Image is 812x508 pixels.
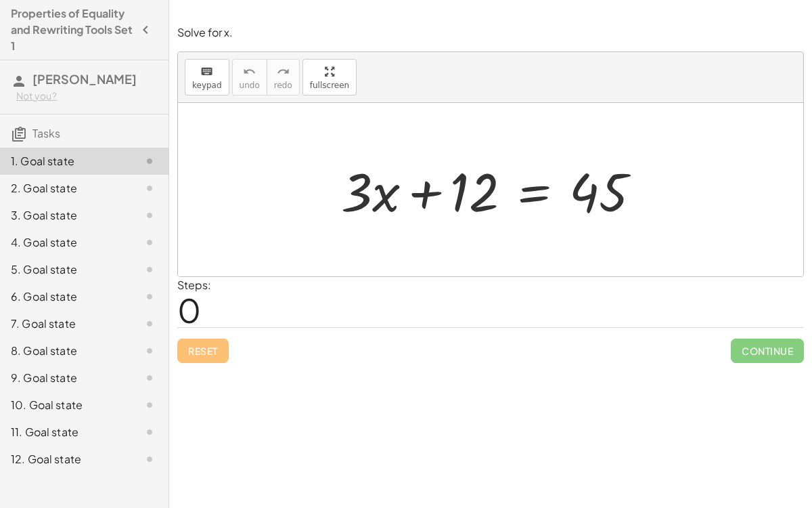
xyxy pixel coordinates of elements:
[141,370,158,386] i: Task not started.
[11,397,120,413] div: 10. Goal state
[141,424,158,440] i: Task not started.
[277,64,290,80] i: redo
[141,153,158,169] i: Task not started.
[141,234,158,251] i: Task not started.
[192,81,222,90] span: keypad
[185,59,229,96] button: keyboardkeypad
[274,81,292,90] span: redo
[141,207,158,224] i: Task not started.
[243,64,256,80] i: undo
[141,451,158,467] i: Task not started.
[141,289,158,305] i: Task not started.
[141,397,158,413] i: Task not started.
[11,370,120,386] div: 9. Goal state
[11,153,120,169] div: 1. Goal state
[16,89,158,103] div: Not you?
[200,64,213,80] i: keyboard
[11,343,120,359] div: 8. Goal state
[232,59,267,96] button: undoundo
[11,316,120,332] div: 7. Goal state
[267,59,300,96] button: redoredo
[11,207,120,224] div: 3. Goal state
[11,451,120,467] div: 12. Goal state
[11,424,120,440] div: 11. Goal state
[141,261,158,278] i: Task not started.
[302,59,357,96] button: fullscreen
[11,261,120,278] div: 5. Goal state
[11,180,120,196] div: 2. Goal state
[141,316,158,332] i: Task not started.
[177,278,211,292] label: Steps:
[11,5,133,54] h4: Properties of Equality and Rewriting Tools Set 1
[141,343,158,359] i: Task not started.
[11,289,120,305] div: 6. Goal state
[32,126,60,140] span: Tasks
[310,81,349,90] span: fullscreen
[32,71,137,87] span: [PERSON_NAME]
[11,234,120,251] div: 4. Goal state
[141,180,158,196] i: Task not started.
[240,81,260,90] span: undo
[177,25,804,41] p: Solve for x.
[177,289,201,331] span: 0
